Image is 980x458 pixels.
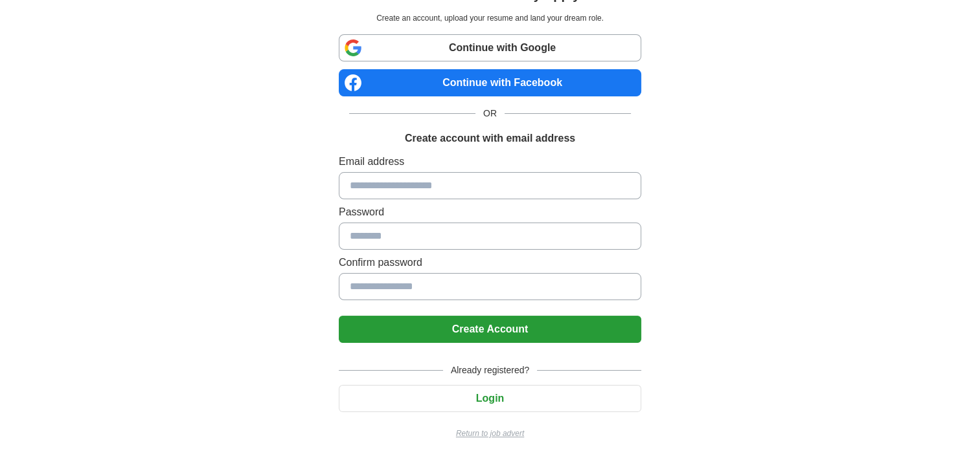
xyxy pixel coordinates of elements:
[339,316,641,343] button: Create Account
[341,12,639,24] p: Create an account, upload your resume and land your dream role.
[339,154,641,169] label: Email address
[339,69,641,96] a: Continue with Facebook
[339,393,641,404] a: Login
[405,131,575,146] h1: Create account with email address
[339,204,641,220] label: Password
[443,364,537,377] span: Already registered?
[339,255,641,270] label: Confirm password
[339,34,641,61] a: Continue with Google
[339,428,641,439] a: Return to job advert
[339,385,641,412] button: Login
[475,107,505,120] span: OR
